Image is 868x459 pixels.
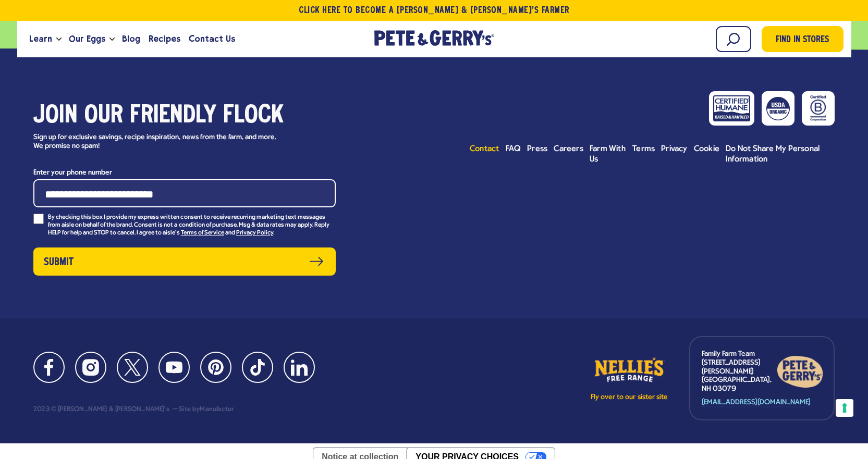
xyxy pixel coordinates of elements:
a: Careers [554,144,583,154]
span: Find in Stores [776,33,829,47]
a: Farm With Us [590,144,626,165]
a: Find in Stores [762,26,843,52]
span: Recipes [149,32,180,45]
button: Your consent preferences for tracking technologies [836,399,853,417]
p: By checking this box I provide my express written consent to receive recurring marketing text mes... [48,214,336,237]
input: By checking this box I provide my express written consent to receive recurring marketing text mes... [33,214,44,224]
div: Site by [171,406,234,413]
span: Learn [29,32,52,45]
span: Terms [632,145,655,153]
span: Press [527,145,547,153]
h3: Join our friendly flock [33,102,336,131]
span: Our Eggs [69,32,105,45]
a: Press [527,144,547,154]
a: Terms of Service [181,230,224,237]
a: Privacy [661,144,688,154]
a: Terms [632,144,655,154]
span: Contact Us [189,32,235,45]
label: Enter your phone number [33,166,336,179]
a: [EMAIL_ADDRESS][DOMAIN_NAME] [702,399,811,407]
ul: Footer menu [470,144,835,165]
span: Privacy [661,145,688,153]
button: Open the dropdown menu for Our Eggs [109,38,115,41]
a: Manufactur [200,406,234,413]
a: Recipes [144,25,185,53]
a: Contact [470,144,499,154]
p: Sign up for exclusive savings, recipe inspiration, news from the farm, and more. We promise no spam! [33,133,286,151]
a: Do Not Share My Personal Information [726,144,835,165]
a: Our Eggs [65,25,109,53]
button: Submit [33,247,336,276]
span: FAQ [506,145,521,153]
span: Cookie [694,145,719,153]
a: Contact Us [185,25,239,53]
a: Blog [118,25,144,53]
a: Privacy Policy [236,230,273,237]
a: Cookie [694,144,719,154]
p: Fly over to our sister site [590,394,668,401]
span: Farm With Us [590,145,626,164]
div: 2023 © [PERSON_NAME] & [PERSON_NAME]'s [33,406,169,413]
span: Careers [554,145,583,153]
span: Contact [470,145,499,153]
span: Blog [122,32,140,45]
span: Do Not Share My Personal Information [726,145,820,164]
a: FAQ [506,144,521,154]
p: Family Farm Team [STREET_ADDRESS][PERSON_NAME] [GEOGRAPHIC_DATA], NH 03079 [702,350,777,394]
a: Fly over to our sister site [590,355,668,401]
input: Search [716,26,751,52]
a: Learn [25,25,56,53]
button: Open the dropdown menu for Learn [56,38,62,41]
